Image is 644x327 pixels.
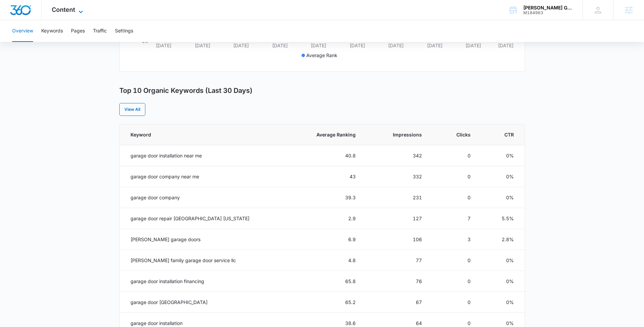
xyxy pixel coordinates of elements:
tspan: [DATE] [272,43,287,48]
td: 4.8 [285,250,364,271]
td: 65.2 [285,292,364,313]
td: garage door installation near me [120,145,286,166]
span: Average Ranking [303,131,356,138]
td: 43 [285,166,364,187]
td: 2.9 [285,208,364,229]
tspan: [DATE] [156,43,171,48]
td: 106 [364,229,430,250]
td: 5.5% [479,208,525,229]
span: CTR [497,131,514,138]
span: Content [52,6,75,13]
td: 6.9 [285,229,364,250]
td: 0 [430,145,478,166]
td: 0 [430,250,478,271]
tspan: [DATE] [311,43,326,48]
td: 67 [364,292,430,313]
td: 3 [430,229,478,250]
div: account name [523,5,573,10]
td: 40.8 [285,145,364,166]
div: account id [523,10,573,15]
tspan: [DATE] [194,43,210,48]
td: 7 [430,208,478,229]
td: 0 [430,292,478,313]
td: 0% [479,271,525,292]
td: 0% [479,166,525,187]
td: 0% [479,292,525,313]
tspan: [DATE] [388,43,404,48]
td: 127 [364,208,430,229]
td: garage door company near me [120,166,286,187]
button: Overview [12,20,33,42]
button: Settings [115,20,133,42]
td: 231 [364,187,430,208]
tspan: [DATE] [427,43,442,48]
tspan: [DATE] [498,43,513,48]
a: View All [119,103,145,116]
td: 0% [479,250,525,271]
button: Keywords [41,20,63,42]
td: garage door installation financing [120,271,286,292]
button: Pages [71,20,85,42]
span: Impressions [382,131,422,138]
td: [PERSON_NAME] garage doors [120,229,286,250]
td: 0 [430,187,478,208]
td: 76 [364,271,430,292]
span: Keyword [130,131,268,138]
td: 332 [364,166,430,187]
td: 0% [479,145,525,166]
td: 39.3 [285,187,364,208]
td: 0 [430,271,478,292]
tspan: 28 [142,38,148,44]
button: Traffic [93,20,107,42]
td: 0% [479,187,525,208]
td: [PERSON_NAME] family garage door service llc [120,250,286,271]
td: 77 [364,250,430,271]
h3: Top 10 Organic Keywords (Last 30 Days) [119,86,253,95]
tspan: [DATE] [349,43,365,48]
td: 0 [430,166,478,187]
td: 342 [364,145,430,166]
td: 65.8 [285,271,364,292]
span: Clicks [448,131,470,138]
tspan: [DATE] [233,43,249,48]
tspan: [DATE] [466,43,481,48]
td: garage door repair [GEOGRAPHIC_DATA] [US_STATE] [120,208,286,229]
td: 2.8% [479,229,525,250]
td: garage door [GEOGRAPHIC_DATA] [120,292,286,313]
span: Average Rank [306,52,337,58]
td: garage door company [120,187,286,208]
